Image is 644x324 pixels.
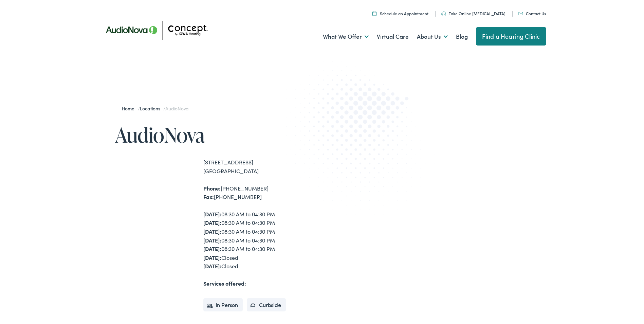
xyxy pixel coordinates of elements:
[247,298,286,312] li: Curbside
[417,24,448,49] a: About Us
[203,184,322,201] div: [PHONE_NUMBER] [PHONE_NUMBER]
[203,254,221,261] strong: [DATE]:
[203,210,221,218] strong: [DATE]:
[203,228,221,235] strong: [DATE]:
[203,158,322,175] div: [STREET_ADDRESS] [GEOGRAPHIC_DATA]
[165,105,188,112] span: AudioNova
[203,236,221,244] strong: [DATE]:
[140,105,163,112] a: Locations
[203,210,322,271] div: 08:30 AM to 04:30 PM 08:30 AM to 04:30 PM 08:30 AM to 04:30 PM 08:30 AM to 04:30 PM 08:30 AM to 0...
[518,12,523,15] img: utility icon
[203,298,243,312] li: In Person
[203,219,221,226] strong: [DATE]:
[441,12,446,16] img: utility icon
[518,11,546,16] a: Contact Us
[456,24,468,49] a: Blog
[377,24,409,49] a: Virtual Care
[122,105,138,112] a: Home
[372,11,428,16] a: Schedule an Appointment
[203,184,221,192] strong: Phone:
[476,27,546,46] a: Find a Hearing Clinic
[203,262,221,270] strong: [DATE]:
[115,124,322,146] h1: AudioNova
[203,280,246,287] strong: Services offered:
[203,245,221,252] strong: [DATE]:
[203,193,214,200] strong: Fax:
[441,11,505,16] a: Take Online [MEDICAL_DATA]
[122,105,189,112] span: / /
[323,24,369,49] a: What We Offer
[372,11,376,16] img: A calendar icon to schedule an appointment at Concept by Iowa Hearing.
